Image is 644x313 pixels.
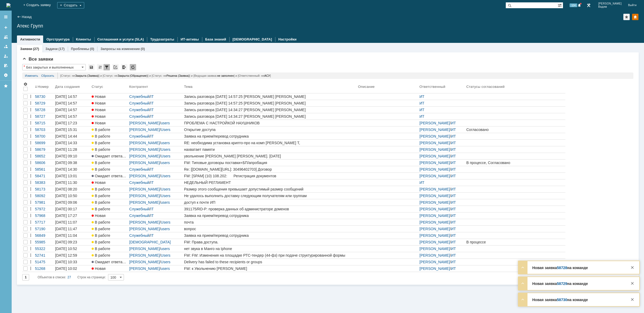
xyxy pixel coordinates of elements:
div: Согласовано [466,128,564,132]
span: Новая [92,94,106,99]
th: Ответственный [418,81,465,93]
div: [DATE] 14:57 [55,94,77,99]
a: Соглашения и услуги (SLA) [97,37,144,41]
a: ИТ [451,128,456,132]
a: Users [161,194,171,198]
div: [DATE] 13:01 [55,174,77,178]
a: 57968 [34,212,54,219]
a: Не удалось выполнить доставку следующим получателям или группам [183,193,357,199]
a: Заявка на прием/перевод сотрудника [183,133,357,139]
a: Запись разговора [DATE] 14:57:25 [PERSON_NAME] [PERSON_NAME] [183,100,357,106]
div: доступ к почте ИП [184,200,356,205]
a: 58173 [34,186,54,192]
div: 58606 [35,161,53,165]
div: [DATE] 11:47 [55,227,77,231]
span: В работе [92,134,110,138]
a: В работе [91,219,128,225]
a: 58561 [34,166,54,173]
span: В работе [92,227,110,231]
a: ИТ [451,161,456,165]
a: IT [150,180,154,185]
div: Статус [92,85,103,89]
a: Запросы на изменение [100,47,140,51]
a: Сбросить [41,72,54,79]
div: [DATE] 11:30 [55,180,77,185]
div: ПРОБЛЕМА С НАСТРОЙКОЙ НАУШНИКОВ [184,121,356,125]
a: Назад [22,15,32,19]
div: вопрос [184,227,356,231]
th: Тема [183,81,357,93]
a: доступ к почте ИП [183,199,357,206]
a: [PERSON_NAME] [129,121,160,125]
a: База знаний [205,37,226,41]
a: RE: необходима установка крипто-про на комп [PERSON_NAME] Т, [183,140,357,146]
div: [DATE] 14:44 [55,134,77,138]
a: Users [161,147,171,152]
div: 57190 [35,227,53,231]
a: 58727 [34,113,54,120]
a: [PERSON_NAME] [419,187,450,191]
a: [DATE] 14:57 [54,93,91,100]
a: Согласовано [465,126,565,133]
a: [PERSON_NAME] [419,128,450,132]
a: ИТ [419,101,424,105]
a: FW: Типовые договоры поставки+БП/апробация [183,160,357,166]
a: ИТ [451,134,456,138]
div: Сортировка... [97,64,103,70]
span: Новая [92,121,106,125]
div: Добавить в избранное [623,14,630,20]
div: В процессе, Согласовано [466,161,564,165]
a: Запись разговора [DATE] 14:34:27 [PERSON_NAME] [PERSON_NAME] [183,107,357,113]
a: users [161,227,170,231]
div: 58727 [35,114,53,119]
a: Заявки в моей ответственности [2,42,10,51]
a: Новая [91,120,128,126]
a: Открытие доступа [183,126,357,133]
a: [DEMOGRAPHIC_DATA] [232,37,272,41]
a: Служебный [129,134,149,138]
a: Users [161,154,171,158]
a: [DATE] 17:23 [54,120,91,126]
a: ИТ [451,174,456,178]
a: [DATE] 14:44 [54,133,91,139]
div: 58679 [35,147,53,152]
a: 58703 [34,126,54,133]
a: [PERSON_NAME] [419,141,450,145]
div: Номер [38,85,49,89]
div: Изменить домашнюю страницу [632,14,638,20]
div: Заявка на прием/перевод сотрудника [184,134,356,138]
a: 58730 [34,93,54,100]
a: В работе [91,133,128,139]
th: Статус [91,81,128,93]
span: Ожидает ответа контрагента [92,174,144,178]
span: Вадим [598,5,622,8]
div: Ответственный [419,85,446,89]
a: Новая [91,212,128,219]
span: В работе [92,128,110,132]
a: [DATE] 11:47 [54,226,91,232]
span: В работе [92,220,110,224]
div: 57972 [35,207,53,211]
a: [DATE] 14:57 [54,100,91,106]
a: 57190 [34,226,54,232]
a: нахватает памяти [183,146,357,153]
div: 58092 [35,194,53,198]
span: Ожидает ответа контрагента [92,154,144,158]
a: 391175/RD-P: проверка данных об администраторе доменов [183,206,357,212]
a: [DATE] 10:50 [54,193,91,199]
a: Настройки [278,37,297,41]
a: [DATE] 11:30 [54,179,91,186]
a: В работе [91,160,128,166]
a: ИТ [451,207,456,211]
a: Задачи [46,47,58,51]
a: 58700 [34,133,54,139]
a: Изменить [25,72,38,79]
a: [PERSON_NAME] [129,227,160,231]
div: 58729 [35,101,53,105]
div: [DATE] 14:57 [55,101,77,105]
div: 57717 [35,220,53,224]
div: 57968 [35,214,53,218]
a: [PERSON_NAME] [419,200,450,205]
th: Номер [34,81,54,93]
a: [PERSON_NAME] [129,161,160,165]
